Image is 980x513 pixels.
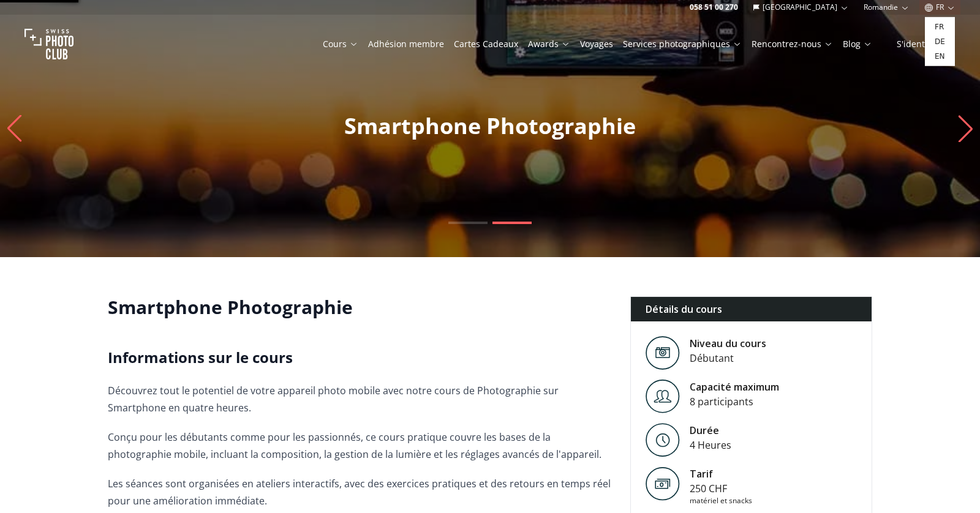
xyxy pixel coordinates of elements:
[690,2,738,12] a: 058 51 00 270
[690,496,752,506] div: matériel et snacks
[623,38,742,50] a: Services photographiques
[323,38,358,50] a: Cours
[528,38,570,50] a: Awards
[24,20,73,69] img: Swiss photo club
[925,17,955,66] div: FR
[838,36,877,53] button: Blog
[646,466,680,501] img: Tarif
[575,36,618,53] button: Voyages
[882,36,956,53] button: S'identifier
[690,423,731,438] div: Durée
[108,382,611,416] p: Découvrez tout le potentiel de votre appareil photo mobile avec notre cours de Photographie sur S...
[690,438,731,452] div: 4 Heures
[690,394,779,409] div: 8 participants
[690,351,766,365] div: Débutant
[523,36,575,53] button: Awards
[108,475,611,509] p: Les séances sont organisées en ateliers interactifs, avec des exercices pratiques et des retours ...
[646,423,680,457] img: Level
[927,49,952,64] a: en
[690,336,766,351] div: Niveau du cours
[363,36,449,53] button: Adhésion membre
[752,38,833,50] a: Rencontrez-nous
[690,481,752,496] div: 250 CHF
[454,38,518,50] a: Cartes Cadeaux
[618,36,747,53] button: Services photographiques
[449,36,523,53] button: Cartes Cadeaux
[690,466,752,481] div: Tarif
[368,38,444,50] a: Adhésion membre
[580,38,613,50] a: Voyages
[631,297,872,321] div: Détails du cours
[318,36,363,53] button: Cours
[927,34,952,49] a: de
[843,38,872,50] a: Blog
[108,348,611,367] h2: Informations sur le cours
[747,36,838,53] button: Rencontrez-nous
[927,20,952,34] a: fr
[690,380,779,394] div: Capacité maximum
[108,429,611,463] p: Conçu pour les débutants comme pour les passionnés, ce cours pratique couvre les bases de la phot...
[646,380,680,413] img: Level
[108,296,611,318] h1: Smartphone Photographie
[646,336,680,370] img: Level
